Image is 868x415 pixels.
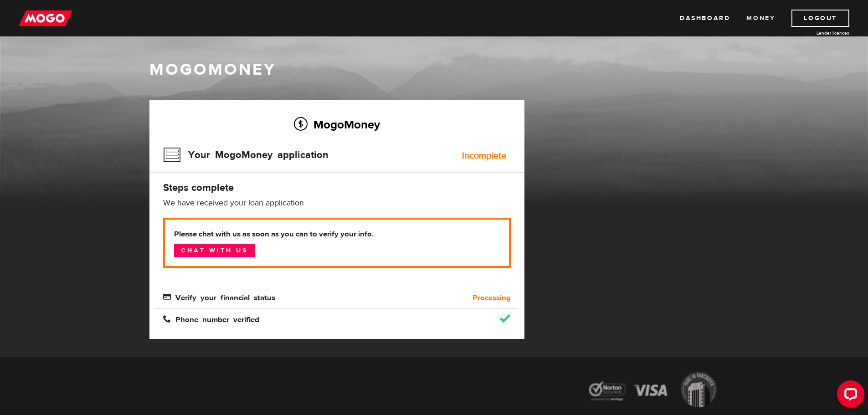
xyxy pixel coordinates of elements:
[163,115,511,134] h2: MogoMoney
[746,10,775,27] a: Money
[163,315,259,323] span: Phone number verified
[163,293,275,301] span: Verify your financial status
[174,229,500,240] b: Please chat with us as soon as you can to verify your info.
[462,151,506,160] div: Incomplete
[163,143,329,167] h3: Your MogoMoney application
[781,30,849,36] a: Lender licences
[163,198,511,209] p: We have received your loan application
[680,10,730,27] a: Dashboard
[473,292,511,303] b: Processing
[791,10,849,27] a: Logout
[830,377,868,415] iframe: LiveChat chat widget
[149,60,719,79] h1: MogoMoney
[174,244,255,257] a: Chat with us
[163,181,511,194] h4: Steps complete
[19,10,72,27] img: mogo_logo-11ee424be714fa7cbb0f0f49df9e16ec.png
